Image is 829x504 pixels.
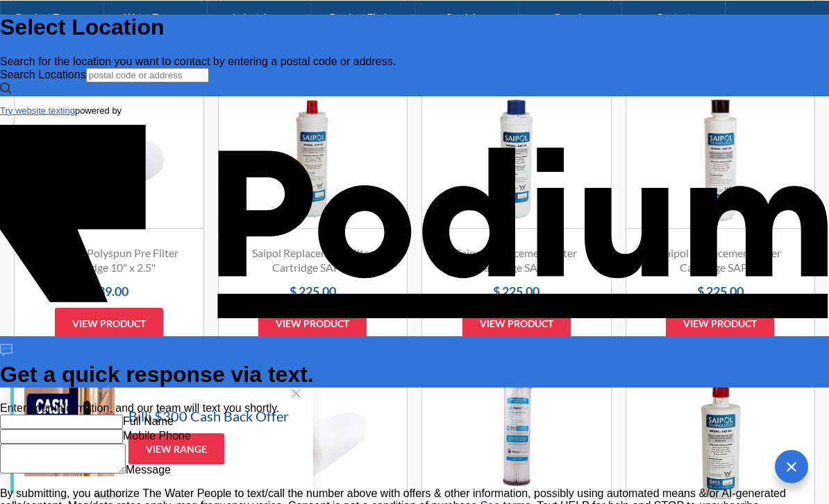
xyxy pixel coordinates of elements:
iframe: podium webchat widget bubble [690,435,829,504]
span: powered by [75,105,122,116]
label: Message [126,464,171,476]
label: Mobile Phone [123,430,191,442]
input: postal code or address [86,68,209,82]
label: Full Name [123,415,174,427]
